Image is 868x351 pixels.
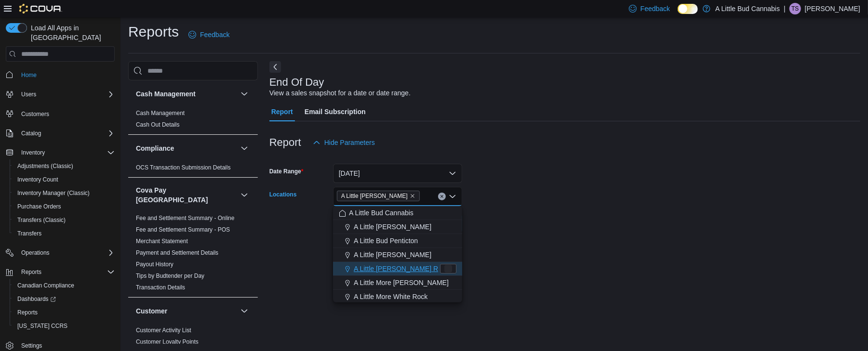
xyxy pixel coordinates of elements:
[333,164,462,183] button: [DATE]
[136,284,185,291] a: Transaction Details
[17,68,115,80] span: Home
[239,143,250,154] button: Compliance
[789,3,801,14] div: Tiffany Smith
[136,238,188,245] a: Merchant Statement
[269,191,297,198] label: Locations
[136,214,235,222] span: Fee and Settlement Summary - Online
[136,249,218,257] span: Payment and Settlement Details
[354,264,449,273] span: A Little [PERSON_NAME] Rock
[10,200,119,213] button: Purchase Orders
[239,88,250,100] button: Cash Management
[715,3,780,14] p: A Little Bud Cannabis
[17,108,115,120] span: Customers
[10,173,119,186] button: Inventory Count
[13,280,115,291] span: Canadian Compliance
[10,292,119,306] a: Dashboards
[2,88,119,101] button: Users
[269,168,304,175] label: Date Range
[136,226,230,233] a: Fee and Settlement Summary - POS
[136,143,237,153] button: Compliance
[17,309,38,316] span: Reports
[10,227,119,240] button: Transfers
[354,222,431,232] span: A Little [PERSON_NAME]
[128,162,258,177] div: Compliance
[128,212,258,297] div: Cova Pay [GEOGRAPHIC_DATA]
[2,107,119,121] button: Customers
[136,338,199,345] a: Customer Loyalty Points
[17,247,115,259] span: Operations
[333,206,462,304] div: Choose from the following options
[305,102,366,121] span: Email Subscription
[19,4,62,13] img: Cova
[2,67,119,81] button: Home
[354,250,431,260] span: A Little [PERSON_NAME]
[17,295,56,303] span: Dashboards
[324,138,375,147] span: Hide Parameters
[21,71,37,79] span: Home
[805,3,860,14] p: [PERSON_NAME]
[13,214,115,226] span: Transfers (Classic)
[333,248,462,262] button: A Little [PERSON_NAME]
[21,91,36,98] span: Users
[13,293,60,305] a: Dashboards
[21,130,41,137] span: Catalog
[136,249,218,256] a: Payment and Settlement Details
[136,261,174,268] a: Payout History
[269,61,281,73] button: Next
[136,306,167,316] h3: Customer
[354,236,418,246] span: A Little Bud Penticton
[13,201,65,212] a: Purchase Orders
[136,109,185,117] span: Cash Management
[269,137,301,148] h3: Report
[136,110,185,117] a: Cash Management
[17,89,40,100] button: Users
[21,149,45,156] span: Inventory
[17,147,115,158] span: Inventory
[333,206,462,220] button: A Little Bud Cannabis
[136,185,237,205] button: Cova Pay [GEOGRAPHIC_DATA]
[17,69,40,81] a: Home
[17,282,74,289] span: Canadian Compliance
[10,306,119,319] button: Reports
[13,201,115,212] span: Purchase Orders
[136,164,231,171] a: OCS Transaction Submission Details
[784,3,786,14] p: |
[354,292,427,301] span: A Little More White Rock
[13,228,45,239] a: Transfers
[10,186,119,200] button: Inventory Manager (Classic)
[136,327,191,334] a: Customer Activity List
[136,260,174,268] span: Payout History
[21,342,42,350] span: Settings
[2,127,119,140] button: Catalog
[17,176,58,183] span: Inventory Count
[410,193,415,199] button: Remove A Little Bud Whistler from selection in this group
[21,249,50,257] span: Operations
[13,293,115,305] span: Dashboards
[17,216,66,224] span: Transfers (Classic)
[136,338,199,346] span: Customer Loyalty Points
[21,268,41,276] span: Reports
[136,226,230,234] span: Fee and Settlement Summary - POS
[641,4,670,13] span: Feedback
[17,266,115,278] span: Reports
[128,107,258,134] div: Cash Management
[13,187,93,199] a: Inventory Manager (Classic)
[136,273,204,279] a: Tips by Budtender per Day
[13,187,115,199] span: Inventory Manager (Classic)
[136,164,231,171] span: OCS Transaction Submission Details
[333,276,462,290] button: A Little More [PERSON_NAME]
[2,146,119,159] button: Inventory
[239,305,250,317] button: Customer
[239,189,250,201] button: Cova Pay [GEOGRAPHIC_DATA]
[337,191,420,201] span: A Little Bud Whistler
[354,278,449,287] span: A Little More [PERSON_NAME]
[136,215,235,221] a: Fee and Settlement Summary - Online
[269,88,411,98] div: View a sales snapshot for a date or date range.
[438,193,446,200] button: Clear input
[791,3,799,14] span: TS
[17,147,49,158] button: Inventory
[13,307,41,318] a: Reports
